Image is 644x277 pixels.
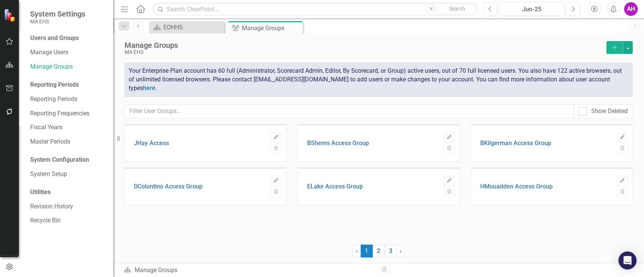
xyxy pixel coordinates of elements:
div: Open Intercom Messenger [618,251,636,269]
div: Utilities [30,188,106,197]
a: Revision History [30,202,106,211]
a: HMouadden Access Group [480,183,553,190]
a: Fiscal Years [30,123,106,132]
button: AH [624,2,638,16]
span: 1 [361,245,373,257]
div: Users and Groups [30,34,106,43]
a: DColuntino Access Group [134,183,203,190]
img: ClearPoint Strategy [4,9,17,22]
a: JHay Access [134,140,169,147]
a: 2 [373,245,385,257]
span: Search [449,6,465,12]
a: Manage Groups [30,63,106,71]
span: › [400,247,402,254]
a: 3 [385,245,397,257]
button: Jun-25 [500,2,564,16]
small: MA EHS [30,18,85,24]
a: BShems Access Group [307,140,369,147]
div: MA EHS [124,49,603,55]
button: Search [438,4,476,14]
span: System Settings [30,9,85,18]
a: BKilgerman Access Group [480,140,551,147]
div: EOHHS [163,23,223,32]
div: Manage Groups [124,266,373,275]
a: EOHHS [151,23,223,32]
a: Master Periods [30,138,106,146]
a: Reporting Periods [30,95,106,104]
div: Reporting Periods [30,81,106,89]
a: System Setup [30,170,106,179]
a: Reporting Frequencies [30,109,106,118]
div: System Configuration [30,156,106,164]
input: Filter User Groups... [124,104,574,118]
span: Your Enterprise Plan account has 60 full (Administrator, Scorecard Admin, Editor, By Scorecard, o... [129,67,622,92]
a: here [143,84,155,92]
input: Search ClearPoint... [153,3,478,16]
div: Manage Groups [242,23,301,33]
a: ELake Access Group [307,183,363,190]
a: Manage Users [30,48,106,57]
div: Jun-25 [502,5,561,14]
a: Recycle Bin [30,216,106,225]
div: Show Deleted [591,107,628,116]
span: ‹ [356,247,358,254]
div: Manage Groups [124,41,603,49]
